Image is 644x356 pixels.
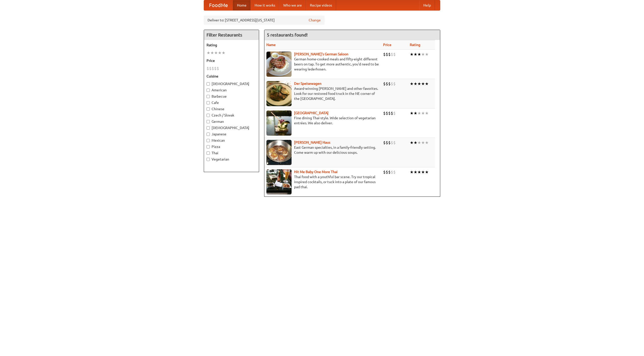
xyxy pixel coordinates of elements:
li: ★ [207,50,210,56]
li: ★ [410,81,414,87]
li: ★ [414,52,417,57]
a: FoodMe [204,0,233,10]
a: Name [266,43,276,47]
li: ★ [410,110,414,116]
input: Chinese [207,107,210,111]
li: $ [386,52,388,57]
li: $ [388,169,391,175]
label: Barbecue [207,94,256,99]
ng-pluralize: 5 restaurants found! [267,32,308,37]
label: Pizza [207,144,256,149]
img: satay.jpg [266,110,292,136]
input: Japanese [207,133,210,136]
li: $ [391,110,393,116]
a: Hit Me Baby One More Thai [294,170,338,174]
li: $ [217,66,219,71]
img: kohlhaus.jpg [266,140,292,165]
label: Czech / Slovak [207,113,256,118]
li: $ [388,110,391,116]
input: Cafe [207,101,210,104]
li: ★ [425,52,429,57]
a: Rating [410,43,420,47]
li: $ [393,140,396,145]
li: ★ [214,50,218,56]
li: $ [209,66,212,71]
li: ★ [410,140,414,145]
input: German [207,120,210,123]
label: Cafe [207,100,256,105]
label: Vegetarian [207,157,256,162]
input: American [207,89,210,92]
label: Mexican [207,138,256,143]
li: $ [388,52,391,57]
li: ★ [222,50,225,56]
input: [DEMOGRAPHIC_DATA] [207,126,210,130]
h5: Price [207,58,256,63]
li: $ [391,52,393,57]
h5: Rating [207,43,256,48]
p: Award-winning [PERSON_NAME] and other favorites. Look for our restored food truck in the NE corne... [266,86,379,101]
li: $ [207,66,209,71]
li: ★ [410,52,414,57]
li: ★ [410,169,414,175]
li: ★ [421,140,425,145]
a: [PERSON_NAME] Haus [294,140,330,144]
li: ★ [414,110,417,116]
label: [DEMOGRAPHIC_DATA] [207,125,256,130]
h5: Cuisine [207,74,256,79]
a: Change [309,18,321,23]
li: ★ [417,169,421,175]
li: $ [391,140,393,145]
p: East German specialties, in a family-friendly setting. Come warm up with our delicious soups. [266,145,379,155]
li: $ [383,110,386,116]
p: Fine dining Thai-style. Wide selection of vegetarian entrées. We also deliver. [266,115,379,126]
input: Thai [207,151,210,155]
li: $ [391,81,393,87]
li: ★ [425,81,429,87]
label: German [207,119,256,124]
li: ★ [414,140,417,145]
input: Vegetarian [207,158,210,161]
a: How it works [251,0,279,10]
li: $ [393,110,396,116]
li: ★ [425,110,429,116]
li: ★ [421,169,425,175]
li: $ [383,169,386,175]
li: ★ [414,169,417,175]
li: $ [383,52,386,57]
img: esthers.jpg [266,52,292,77]
li: ★ [417,140,421,145]
li: $ [383,81,386,87]
input: Pizza [207,145,210,148]
a: [PERSON_NAME]'s German Saloon [294,52,348,56]
img: babythai.jpg [266,169,292,194]
input: Mexican [207,139,210,142]
li: ★ [417,110,421,116]
li: ★ [414,81,417,87]
li: ★ [421,110,425,116]
a: Help [419,0,435,10]
li: $ [391,169,393,175]
a: [GEOGRAPHIC_DATA] [294,111,329,115]
label: Thai [207,150,256,155]
li: $ [214,66,217,71]
li: $ [386,81,388,87]
p: German home-cooked meals and fifty-eight different beers on tap. To get more authentic, you'd nee... [266,57,379,72]
li: ★ [425,169,429,175]
li: $ [393,52,396,57]
label: Japanese [207,132,256,137]
li: ★ [417,81,421,87]
li: $ [388,140,391,145]
li: ★ [425,140,429,145]
li: $ [212,66,214,71]
img: speisewagen.jpg [266,81,292,106]
li: $ [393,169,396,175]
label: Chinese [207,106,256,111]
li: ★ [421,52,425,57]
li: $ [383,140,386,145]
label: [DEMOGRAPHIC_DATA] [207,81,256,86]
input: Barbecue [207,95,210,98]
